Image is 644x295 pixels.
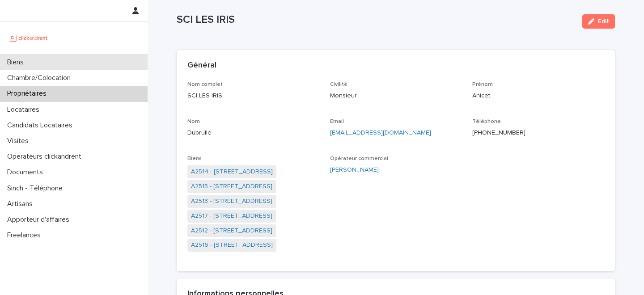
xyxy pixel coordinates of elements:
[187,156,202,161] span: Biens
[191,197,272,206] a: A2513 - [STREET_ADDRESS]
[4,231,48,240] p: Freelances
[582,14,615,29] button: Edit
[187,61,216,71] h2: Général
[4,152,89,161] p: Operateurs clickandrent
[187,82,223,87] span: Nom complet
[177,13,575,26] p: SCI LES IRIS
[4,184,70,193] p: Sinch - Téléphone
[187,128,319,138] p: Dubrulle
[4,137,36,145] p: Visites
[4,121,80,130] p: Candidats Locataires
[4,89,54,98] p: Propriétaires
[191,182,272,191] a: A2515 - [STREET_ADDRESS]
[7,29,51,47] img: UCB0brd3T0yccxBKYDjQ
[472,82,493,87] span: Prénom
[330,130,431,136] a: [EMAIL_ADDRESS][DOMAIN_NAME]
[187,91,319,101] p: SCI LES IRIS
[472,128,604,138] p: [PHONE_NUMBER]
[598,18,609,25] span: Edit
[191,240,273,250] a: A2516 - [STREET_ADDRESS]
[330,156,388,161] span: Opérateur commercial
[4,215,76,224] p: Apporteur d'affaires
[330,91,462,101] p: Monsieur
[4,200,40,208] p: Artisans
[4,58,31,67] p: Biens
[191,167,273,177] a: A2514 - [STREET_ADDRESS]
[187,119,200,124] span: Nom
[472,91,604,101] p: Anicet
[4,105,47,114] p: Locataires
[4,168,50,177] p: Documents
[330,165,379,175] a: [PERSON_NAME]
[191,211,272,221] a: A2517 - [STREET_ADDRESS]
[330,82,347,87] span: Civilité
[472,119,501,124] span: Téléphone
[330,119,344,124] span: Email
[191,226,272,236] a: A2512 - [STREET_ADDRESS]
[4,74,78,82] p: Chambre/Colocation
